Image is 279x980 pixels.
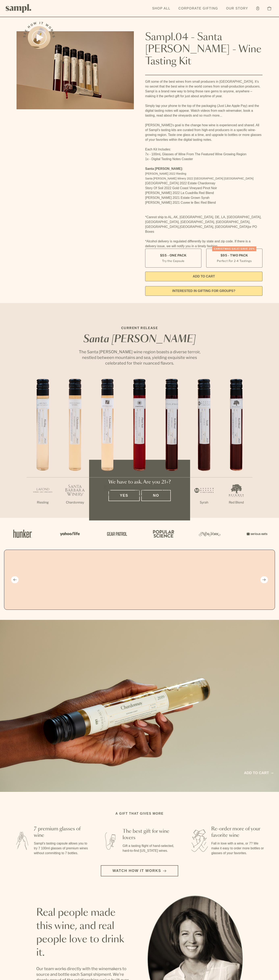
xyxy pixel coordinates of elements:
div: Christmas SALE! Save 20% [212,246,256,251]
button: Add to Cart [145,272,262,281]
li: 3 / 7 [91,379,123,518]
p: Red Blend [156,500,188,505]
p: Riesling [27,500,59,505]
a: Our Story [224,4,250,13]
img: Sampl.04 - Santa Barbara - Wine Tasting Kit [17,31,134,109]
button: Next slide [260,576,268,583]
p: Syrah [188,500,220,505]
p: Chardonnay [59,500,91,505]
span: $95 - Two Pack [221,253,248,258]
li: 5 / 7 [156,379,188,518]
a: Corporate Gifting [176,4,220,13]
li: 4 / 7 [123,379,156,518]
span: $55 - One Pack [160,253,187,258]
a: Add to cart [244,770,273,776]
small: Perfect For 2-4 Tastings [217,259,252,263]
a: Shop All [150,4,172,13]
li: 2 / 7 [59,379,91,518]
li: 6 / 7 [188,379,220,518]
small: Try the Capsule [162,259,184,263]
p: Pinot Noir [123,500,156,505]
li: 7 / 7 [220,379,252,518]
img: Sampl logo [6,4,31,13]
a: interested in gifting for groups? [145,286,262,296]
button: See how it works [28,26,50,49]
p: Chardonnay [91,500,123,505]
li: 1 / 7 [27,379,59,518]
p: Red Blend [220,500,252,505]
button: Previous slide [11,576,19,583]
